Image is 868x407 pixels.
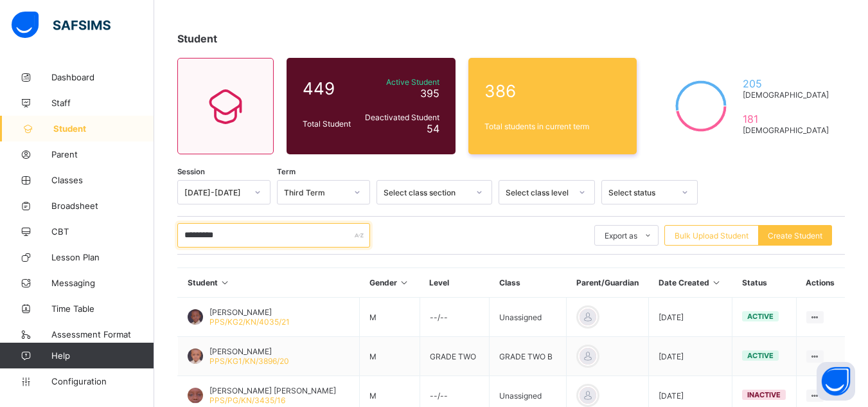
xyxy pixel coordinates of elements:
[490,337,567,376] td: GRADE TWO B
[209,347,289,356] span: [PERSON_NAME]
[360,298,420,337] td: M
[732,268,797,298] th: Status
[209,307,290,317] span: [PERSON_NAME]
[209,395,285,405] span: PPS/PG/KN/3435/16
[51,149,154,159] span: Parent
[743,90,829,100] span: [DEMOGRAPHIC_DATA]
[747,390,781,399] span: inactive
[796,268,845,298] th: Actions
[427,122,439,135] span: 54
[605,231,637,240] span: Export as
[303,78,356,98] span: 449
[51,329,154,339] span: Assessment Format
[747,351,774,360] span: active
[51,303,154,314] span: Time Table
[51,226,154,237] span: CBT
[420,337,490,376] td: GRADE TWO
[284,188,346,197] div: Third Term
[184,188,247,197] div: [DATE]-[DATE]
[420,268,490,298] th: Level
[209,356,289,366] span: PPS/KG1/KN/3896/20
[362,77,439,87] span: Active Student
[299,116,359,132] div: Total Student
[12,12,111,39] img: safsims
[384,188,468,197] div: Select class section
[743,125,829,135] span: [DEMOGRAPHIC_DATA]
[51,201,154,211] span: Broadsheet
[711,278,722,287] i: Sort in Ascending Order
[768,231,822,240] span: Create Student
[209,386,336,395] span: [PERSON_NAME] [PERSON_NAME]
[177,167,205,176] span: Session
[51,252,154,262] span: Lesson Plan
[362,113,439,122] span: Deactivated Student
[360,337,420,376] td: M
[567,268,649,298] th: Parent/Guardian
[675,231,748,240] span: Bulk Upload Student
[209,317,290,327] span: PPS/KG2/KN/4035/21
[490,268,567,298] th: Class
[743,77,829,90] span: 205
[51,278,154,288] span: Messaging
[743,113,829,125] span: 181
[484,81,621,101] span: 386
[360,268,420,298] th: Gender
[747,312,774,321] span: active
[178,268,360,298] th: Student
[490,298,567,337] td: Unassigned
[220,278,231,287] i: Sort in Ascending Order
[649,298,732,337] td: [DATE]
[506,188,571,197] div: Select class level
[484,122,621,131] span: Total students in current term
[51,72,154,82] span: Dashboard
[399,278,410,287] i: Sort in Ascending Order
[51,350,154,361] span: Help
[277,167,296,176] span: Term
[817,362,855,401] button: Open asap
[51,376,154,386] span: Configuration
[51,175,154,185] span: Classes
[649,268,732,298] th: Date Created
[51,98,154,108] span: Staff
[608,188,674,197] div: Select status
[420,87,439,100] span: 395
[420,298,490,337] td: --/--
[53,123,154,134] span: Student
[177,32,217,45] span: Student
[649,337,732,376] td: [DATE]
